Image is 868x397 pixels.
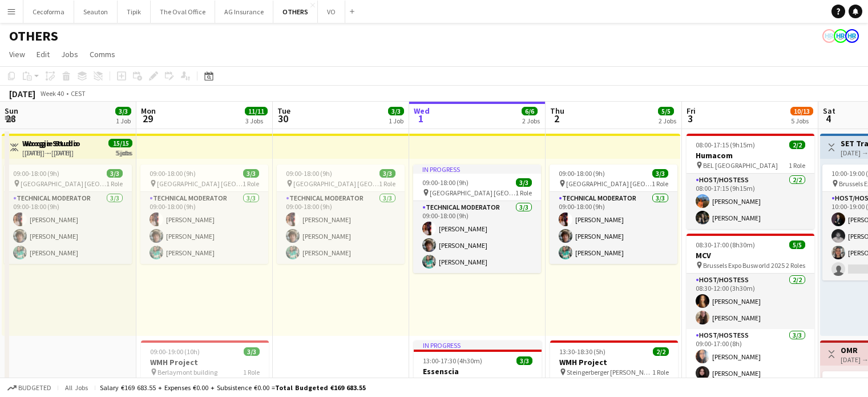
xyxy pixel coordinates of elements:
[414,340,542,350] div: In progress
[412,112,430,125] span: 1
[550,357,678,367] h3: WMH Project
[18,384,51,392] span: Budgeted
[273,1,318,23] button: OTHERS
[32,47,54,62] a: Edit
[522,107,538,115] span: 6/6
[61,49,78,59] span: Jobs
[277,192,405,264] app-card-role: Technical Moderator3/309:00-18:00 (9h)[PERSON_NAME][PERSON_NAME][PERSON_NAME]
[318,1,345,23] button: VO
[652,169,668,178] span: 3/3
[566,179,652,188] span: [GEOGRAPHIC_DATA] [GEOGRAPHIC_DATA]
[4,165,132,264] div: 09:00-18:00 (9h)3/3 [GEOGRAPHIC_DATA] [GEOGRAPHIC_DATA]1 RoleTechnical Moderator3/309:00-18:00 (9...
[550,106,564,116] span: Thu
[110,139,132,147] span: 15/15
[550,192,677,264] app-card-role: Technical Moderator3/309:00-18:00 (9h)[PERSON_NAME][PERSON_NAME][PERSON_NAME]
[9,27,58,45] h1: OTHERS
[276,112,290,125] span: 30
[106,179,123,188] span: 1 Role
[414,106,430,116] span: Wed
[652,179,668,188] span: 1 Role
[140,192,268,264] app-card-role: Technical Moderator3/309:00-18:00 (9h)[PERSON_NAME][PERSON_NAME][PERSON_NAME]
[380,169,395,178] span: 3/3
[653,347,669,356] span: 2/2
[789,141,805,149] span: 2/2
[789,161,805,170] span: 1 Role
[3,112,18,125] span: 28
[413,165,541,174] div: In progress
[286,169,332,178] span: 09:00-18:00 (9h)
[687,106,696,116] span: Fri
[652,368,669,376] span: 1 Role
[379,179,395,188] span: 1 Role
[4,192,132,264] app-card-role: Technical Moderator3/309:00-18:00 (9h)[PERSON_NAME][PERSON_NAME][PERSON_NAME]
[789,240,805,249] span: 5/5
[786,261,805,270] span: 2 Roles
[6,382,53,394] button: Budgeted
[687,274,814,329] app-card-role: Host/Hostess2/208:30-12:00 (3h30m)[PERSON_NAME][PERSON_NAME]
[413,165,541,273] app-job-card: In progress09:00-18:00 (9h)3/3 [GEOGRAPHIC_DATA] [GEOGRAPHIC_DATA]1 RoleTechnical Moderator3/309:...
[703,261,785,270] span: Brussels Expo Busworld 2025
[90,49,115,59] span: Comms
[277,165,405,264] app-job-card: 09:00-18:00 (9h)3/3 [GEOGRAPHIC_DATA] [GEOGRAPHIC_DATA]1 RoleTechnical Moderator3/309:00-18:00 (9...
[23,1,74,23] button: Cecoforma
[845,29,859,43] app-user-avatar: HR Team
[821,112,835,125] span: 4
[243,169,259,178] span: 3/3
[277,106,290,116] span: Tue
[141,357,269,367] h3: WMH Project
[696,240,755,249] span: 08:30-17:00 (8h30m)
[823,106,835,116] span: Sat
[422,178,469,187] span: 09:00-18:00 (9h)
[388,107,404,115] span: 3/3
[516,178,532,187] span: 3/3
[150,169,196,178] span: 09:00-18:00 (9h)
[107,169,123,178] span: 3/3
[37,49,50,59] span: Edit
[150,347,200,356] span: 09:00-19:00 (10h)
[275,383,366,392] span: Total Budgeted €169 683.55
[141,106,156,116] span: Mon
[658,107,674,115] span: 5/5
[157,179,243,188] span: [GEOGRAPHIC_DATA] [GEOGRAPHIC_DATA]
[245,117,267,125] div: 3 Jobs
[63,383,90,392] span: All jobs
[687,174,814,229] app-card-role: Host/Hostess2/208:00-17:15 (9h15m)[PERSON_NAME][PERSON_NAME]
[71,89,86,98] div: CEST
[687,250,814,260] h3: MCV
[567,368,652,376] span: Steingerberger [PERSON_NAME] Hotel
[522,117,540,125] div: 2 Jobs
[140,165,268,264] app-job-card: 09:00-18:00 (9h)3/3 [GEOGRAPHIC_DATA] [GEOGRAPHIC_DATA]1 RoleTechnical Moderator3/309:00-18:00 (9...
[687,134,814,229] app-job-card: 08:00-17:15 (9h15m)2/2Humacom BEL [GEOGRAPHIC_DATA]1 RoleHost/Hostess2/208:00-17:15 (9h15m)[PERSO...
[559,347,605,356] span: 13:30-18:30 (5h)
[115,107,131,115] span: 3/3
[116,147,132,157] div: 5 jobs
[13,169,59,178] span: 09:00-18:00 (9h)
[430,377,493,386] span: [GEOGRAPHIC_DATA]
[696,141,755,149] span: 08:00-17:15 (9h15m)
[687,150,814,161] h3: Humacom
[243,368,260,376] span: 1 Role
[5,47,30,62] a: View
[215,1,273,23] button: AG Insurance
[9,49,25,59] span: View
[244,347,260,356] span: 3/3
[5,106,18,116] span: Sun
[659,117,676,125] div: 2 Jobs
[158,368,217,376] span: Berlaymont building
[685,112,696,125] span: 3
[515,189,532,197] span: 1 Role
[38,89,66,98] span: Week 40
[139,112,156,125] span: 29
[413,201,541,273] app-card-role: Technical Moderator3/309:00-18:00 (9h)[PERSON_NAME][PERSON_NAME][PERSON_NAME]
[245,107,268,115] span: 11/11
[74,1,118,23] button: Seauton
[56,47,83,62] a: Jobs
[834,29,847,43] app-user-avatar: HR Team
[9,88,35,99] div: [DATE]
[414,366,542,376] h3: Essenscia
[550,165,677,264] div: 09:00-18:00 (9h)3/3 [GEOGRAPHIC_DATA] [GEOGRAPHIC_DATA]1 RoleTechnical Moderator3/309:00-18:00 (9...
[423,356,482,365] span: 13:00-17:30 (4h30m)
[25,149,80,157] div: [DATE] → [DATE]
